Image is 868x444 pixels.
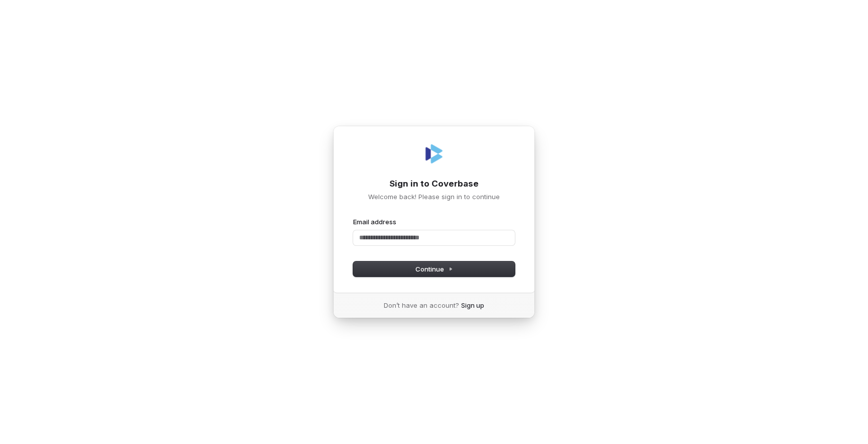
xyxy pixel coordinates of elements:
span: Don’t have an account? [384,301,459,310]
a: Sign up [461,301,484,310]
span: Continue [415,264,453,274]
label: Email address [353,217,396,226]
p: Welcome back! Please sign in to continue [353,192,515,201]
img: Coverbase [422,142,446,166]
button: Continue [353,261,515,277]
h1: Sign in to Coverbase [353,178,515,190]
